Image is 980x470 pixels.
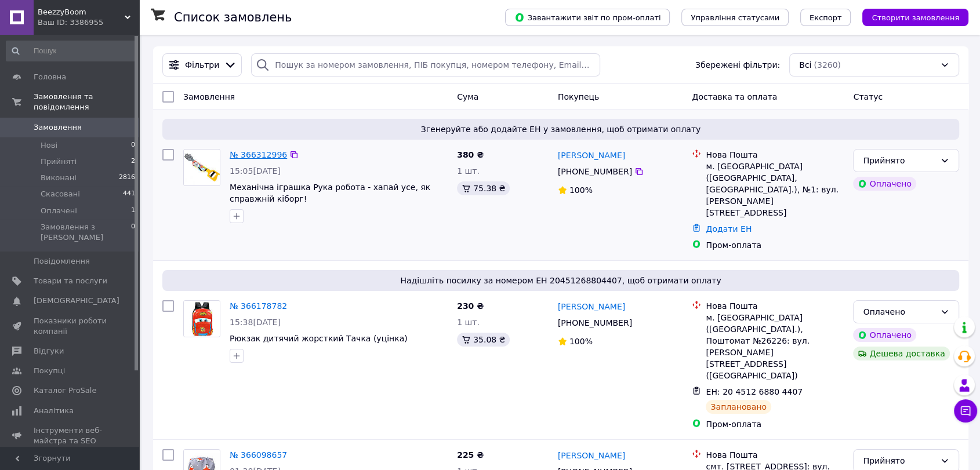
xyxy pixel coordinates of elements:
[569,185,593,195] span: 100%
[457,450,484,460] span: 225 ₴
[131,140,135,151] span: 0
[954,399,977,422] button: Чат з покупцем
[167,123,954,135] span: Згенеруйте або додайте ЕН у замовлення, щоб отримати оплату
[800,9,851,26] button: Експорт
[851,12,968,21] a: Створити замовлення
[34,385,96,396] span: Каталог ProSale
[810,13,842,22] span: Експорт
[34,92,139,112] span: Замовлення та повідомлення
[131,156,135,167] span: 2
[569,337,593,346] span: 100%
[706,449,844,461] div: Нова Пошта
[41,140,57,151] span: Нові
[706,300,844,312] div: Нова Пошта
[556,163,634,180] div: [PHONE_NUMBER]
[41,222,131,243] span: Замовлення з [PERSON_NAME]
[853,177,916,191] div: Оплачено
[505,9,670,26] button: Завантажити звіт по пром-оплаті
[556,315,634,331] div: [PHONE_NUMBER]
[184,301,220,337] img: Фото товару
[457,318,480,327] span: 1 шт.
[34,346,64,356] span: Відгуки
[230,150,287,159] a: № 366312996
[457,181,510,195] div: 75.38 ₴
[558,150,625,161] a: [PERSON_NAME]
[41,173,77,183] span: Виконані
[6,41,136,61] input: Пошук
[34,296,119,306] span: [DEMOGRAPHIC_DATA]
[457,166,480,176] span: 1 шт.
[34,316,107,337] span: Показники роботи компанії
[131,222,135,243] span: 0
[706,239,844,251] div: Пром-оплата
[706,418,844,430] div: Пром-оплата
[41,156,77,167] span: Прийняті
[183,92,235,101] span: Замовлення
[230,166,281,176] span: 15:05[DATE]
[230,183,430,203] a: Механічна іграшка Рука робота - хапай усе, як справжній кіборг!
[34,276,107,286] span: Товари та послуги
[558,301,625,312] a: [PERSON_NAME]
[119,173,135,183] span: 2816
[251,53,600,76] input: Пошук за номером замовлення, ПІБ покупця, номером телефону, Email, номером накладної
[167,275,954,286] span: Надішліть посилку за номером ЕН 20451268804407, щоб отримати оплату
[41,189,80,199] span: Скасовані
[863,154,935,167] div: Прийнято
[706,224,752,234] a: Додати ЕН
[457,333,510,347] div: 35.08 ₴
[558,450,625,461] a: [PERSON_NAME]
[183,300,220,337] a: Фото товару
[230,450,287,460] a: № 366098657
[872,13,959,22] span: Створити замовлення
[814,60,841,70] span: (3260)
[514,12,660,23] span: Завантажити звіт по пром-оплаті
[230,318,281,327] span: 15:38[DATE]
[174,10,292,24] h1: Список замовлень
[681,9,789,26] button: Управління статусами
[853,92,883,101] span: Статус
[853,328,916,342] div: Оплачено
[457,92,478,101] span: Cума
[38,17,139,28] div: Ваш ID: 3386955
[691,13,779,22] span: Управління статусами
[38,7,125,17] span: BeezzyBoom
[184,150,220,185] img: Фото товару
[706,312,844,381] div: м. [GEOGRAPHIC_DATA] ([GEOGRAPHIC_DATA].), Поштомат №26226: вул. [PERSON_NAME][STREET_ADDRESS] ([...
[863,454,935,467] div: Прийнято
[863,305,935,318] div: Оплачено
[799,59,811,71] span: Всі
[34,256,90,267] span: Повідомлення
[706,400,771,414] div: Заплановано
[41,206,77,216] span: Оплачені
[131,206,135,216] span: 1
[34,366,65,376] span: Покупці
[123,189,135,199] span: 441
[706,387,803,396] span: ЕН: 20 4512 6880 4407
[34,406,74,416] span: Аналітика
[695,59,780,71] span: Збережені фільтри:
[692,92,777,101] span: Доставка та оплата
[183,149,220,186] a: Фото товару
[230,334,408,343] a: Рюкзак дитячий жорсткий Тачка (уцінка)
[706,149,844,161] div: Нова Пошта
[558,92,599,101] span: Покупець
[230,301,287,311] a: № 366178782
[457,150,484,159] span: 380 ₴
[862,9,968,26] button: Створити замовлення
[34,425,107,446] span: Інструменти веб-майстра та SEO
[853,347,949,360] div: Дешева доставка
[34,72,66,82] span: Головна
[457,301,484,311] span: 230 ₴
[185,59,219,71] span: Фільтри
[34,122,82,133] span: Замовлення
[706,161,844,218] div: м. [GEOGRAPHIC_DATA] ([GEOGRAPHIC_DATA], [GEOGRAPHIC_DATA].), №1: вул. [PERSON_NAME][STREET_ADDRESS]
